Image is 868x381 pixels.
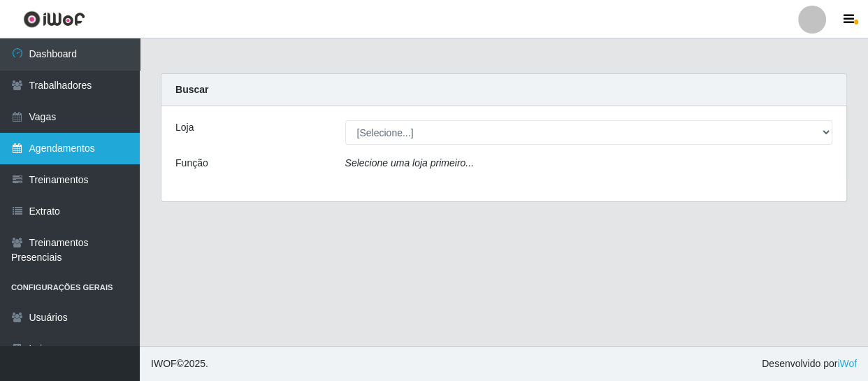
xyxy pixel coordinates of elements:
[762,357,857,371] span: Desenvolvido por
[175,84,208,95] strong: Buscar
[175,156,208,171] label: Função
[837,358,857,369] a: iWof
[175,120,194,135] label: Loja
[151,358,177,369] span: IWOF
[23,10,85,28] img: CoreUI Logo
[151,357,208,371] span: © 2025 .
[345,157,474,168] i: Selecione uma loja primeiro...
